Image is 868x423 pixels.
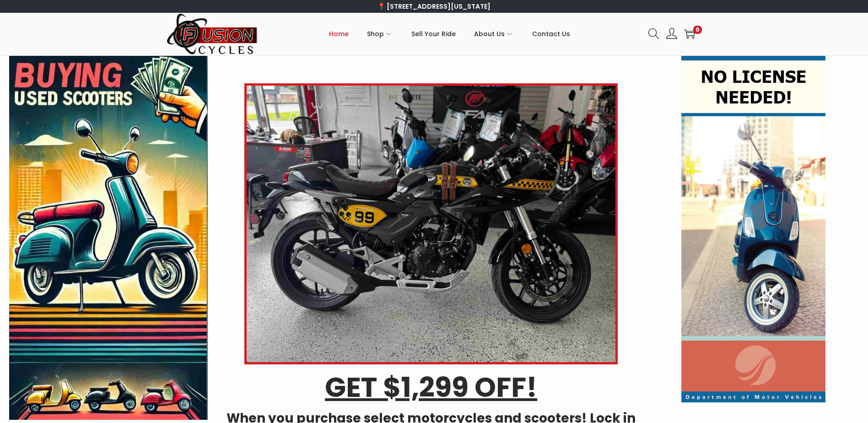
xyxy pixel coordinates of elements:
[411,13,456,54] a: Sell Your Ride
[684,28,695,39] a: 0
[411,22,456,45] span: Sell Your Ride
[329,22,349,45] span: Home
[532,22,570,45] span: Contact Us
[367,22,384,45] span: Shop
[532,13,570,54] a: Contact Us
[474,13,514,54] a: About Us
[325,368,537,407] u: GET $1,299 OFF!
[258,13,642,54] nav: Primary navigation
[377,2,491,11] a: 📍 [STREET_ADDRESS][US_STATE]
[367,13,393,54] a: Shop
[329,13,349,54] a: Home
[474,22,505,45] span: About Us
[167,13,258,55] img: Woostify retina logo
